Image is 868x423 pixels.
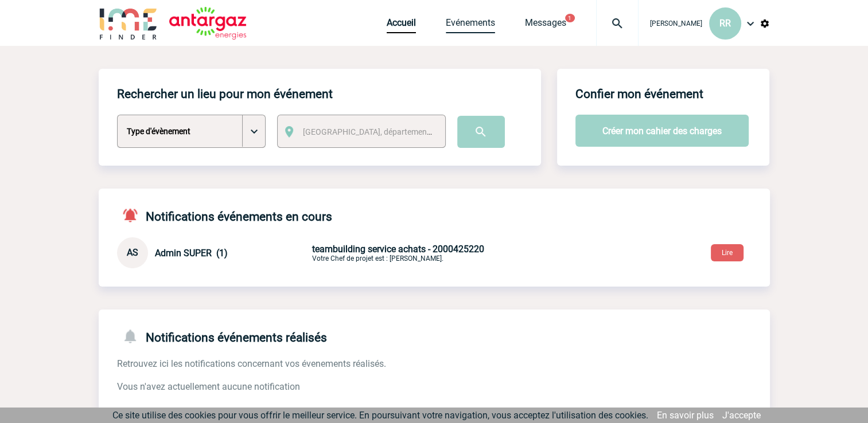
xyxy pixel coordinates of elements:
[117,381,300,392] span: Vous n'avez actuellement aucune notification
[155,248,228,258] span: Admin SUPER (1)
[525,17,566,33] a: Messages
[312,244,582,263] p: Votre Chef de projet est : [PERSON_NAME].
[702,246,753,257] a: Lire
[387,17,416,33] a: Accueil
[657,410,714,421] a: En savoir plus
[303,127,462,136] span: [GEOGRAPHIC_DATA], département, région...
[122,328,146,344] img: notifications-24-px-g.png
[565,14,575,22] button: 1
[719,18,731,29] span: RR
[575,87,703,101] h4: Confier mon événement
[117,246,582,257] a: AS Admin SUPER (1) teambuilding service achats - 2000425220Votre Chef de projet est : [PERSON_NAME].
[117,207,332,224] h4: Notifications événements en cours
[312,244,484,254] span: teambuilding service achats - 2000425220
[117,237,310,268] div: Conversation privée : Client - Agence
[122,207,146,224] img: notifications-active-24-px-r.png
[711,244,744,261] button: Lire
[575,115,749,147] button: Créer mon cahier des charges
[112,410,648,421] span: Ce site utilise des cookies pour vous offrir le meilleur service. En poursuivant votre navigation...
[650,19,702,28] span: [PERSON_NAME]
[117,358,386,369] span: Retrouvez ici les notifications concernant vos évenements réalisés.
[457,116,505,148] input: Submit
[446,17,495,33] a: Evénements
[117,87,333,101] h4: Rechercher un lieu pour mon événement
[127,247,138,258] span: AS
[99,7,158,40] img: IME-Finder
[722,410,761,421] a: J'accepte
[117,328,327,344] h4: Notifications événements réalisés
